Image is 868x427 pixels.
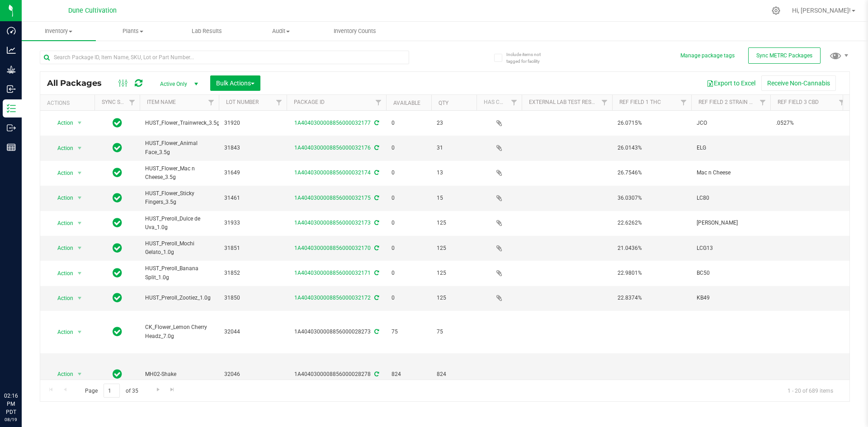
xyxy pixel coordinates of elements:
[47,100,91,106] div: Actions
[618,119,686,127] span: 26.0715%
[373,371,379,377] span: Sync from Compliance System
[145,370,213,379] span: MH02-Shake
[7,123,16,132] inline-svg: Outbound
[618,244,686,253] span: 21.0436%
[756,52,812,59] span: Sync METRC Packages
[680,52,735,60] button: Manage package tags
[318,22,392,41] a: Inventory Counts
[835,95,849,110] a: Filter
[7,26,16,35] inline-svg: Dashboard
[145,294,213,302] span: HUST_Preroll_Zootiez_1.0g
[7,65,16,74] inline-svg: Grow
[373,145,379,151] span: Sync from Compliance System
[22,27,96,35] span: Inventory
[618,269,686,277] span: 22.9801%
[102,99,137,105] a: Sync Status
[778,99,819,105] a: Ref Field 3 CBD
[294,99,325,105] a: Package ID
[392,194,426,202] span: 0
[204,95,219,110] a: Filter
[77,384,146,398] span: Page of 35
[698,99,764,105] a: Ref Field 2 Strain Name
[145,189,213,206] span: HUST_Flower_Sticky Fingers_3.5g
[373,245,379,251] span: Sync from Compliance System
[179,27,234,35] span: Lab Results
[40,51,409,64] input: Search Package ID, Item Name, SKU, Lot or Part Number...
[437,169,471,177] span: 13
[7,46,16,55] inline-svg: Analytics
[437,219,471,227] span: 125
[224,194,281,202] span: 31461
[373,195,379,201] span: Sync from Compliance System
[294,245,371,251] a: 1A4040300008856000032170
[373,295,379,301] span: Sync from Compliance System
[49,217,74,230] span: Action
[618,144,686,152] span: 26.0143%
[49,368,74,380] span: Action
[96,27,170,35] span: Plants
[439,100,448,106] a: Qty
[49,167,74,179] span: Action
[7,84,16,94] inline-svg: Inbound
[373,220,379,226] span: Sync from Compliance System
[74,192,85,204] span: select
[4,392,18,416] p: 02:16 PM PDT
[224,328,281,336] span: 32044
[770,6,782,15] div: Manage settings
[22,22,96,41] a: Inventory
[393,100,420,106] a: Available
[392,144,426,152] span: 0
[125,95,140,110] a: Filter
[392,219,426,227] span: 0
[74,117,85,129] span: select
[392,328,426,336] span: 75
[7,143,16,152] inline-svg: Reports
[619,99,661,105] a: Ref Field 1 THC
[392,244,426,253] span: 0
[697,169,765,177] span: Mac n Cheese
[7,104,16,113] inline-svg: Inventory
[49,117,74,129] span: Action
[373,270,379,276] span: Sync from Compliance System
[145,323,213,340] span: CK_Flower_Lemon Cherry Headz_7.0g
[392,294,426,302] span: 0
[618,294,686,302] span: 22.8374%
[74,217,85,230] span: select
[776,119,844,127] span: .0527%
[145,264,213,282] span: HUST_Preroll_Banana Split_1.0g
[226,99,259,105] a: Lot Number
[437,144,471,152] span: 31
[151,384,165,396] a: Go to the next page
[437,269,471,277] span: 125
[224,144,281,152] span: 31843
[285,328,387,336] div: 1A4040300008856000028273
[166,384,179,396] a: Go to the last page
[113,267,122,279] span: In Sync
[697,269,765,277] span: BC50
[597,95,612,110] a: Filter
[113,216,122,229] span: In Sync
[697,144,765,152] span: ELG
[294,169,371,176] a: 1A4040300008856000032174
[371,95,386,110] a: Filter
[392,269,426,277] span: 0
[294,195,371,201] a: 1A4040300008856000032175
[145,119,220,127] span: HUST_Flower_Trainwreck_3.5g
[761,75,836,91] button: Receive Non-Cannabis
[147,99,176,105] a: Item Name
[321,27,388,35] span: Inventory Counts
[792,7,851,14] span: Hi, [PERSON_NAME]!
[74,368,85,380] span: select
[294,295,371,301] a: 1A4040300008856000032172
[113,192,122,204] span: In Sync
[224,119,281,127] span: 31920
[294,145,371,151] a: 1A4040300008856000032176
[216,80,255,87] span: Bulk Actions
[697,294,765,302] span: KB49
[780,384,840,397] span: 1 - 20 of 689 items
[697,119,765,127] span: JCO
[96,22,170,41] a: Plants
[476,95,522,111] th: Has COA
[506,51,552,65] span: Include items not tagged for facility
[618,219,686,227] span: 22.6262%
